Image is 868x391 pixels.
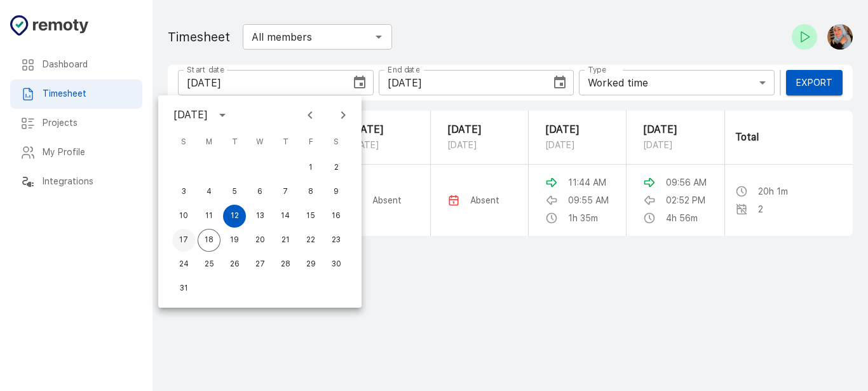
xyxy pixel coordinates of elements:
button: 21 [274,229,297,252]
p: [DATE] [545,137,609,153]
img: Malak Belabdi [827,24,853,50]
button: 24 [172,253,195,276]
button: 14 [274,205,297,228]
input: mm/dd/yyyy [379,70,543,95]
button: Open [370,28,388,46]
button: 11 [198,205,220,228]
div: Timesheet [10,79,142,109]
p: 20h 1m [758,185,788,198]
h6: Dashboard [43,58,132,72]
label: Type [588,64,606,75]
p: [DATE] [643,122,708,137]
h6: Projects [43,116,132,130]
p: 11:44 AM [568,176,606,189]
button: Malak Belabdi [822,19,853,55]
span: Monday [198,130,220,155]
span: Sunday [172,130,195,155]
p: [DATE] [447,122,512,137]
h6: Timesheet [43,87,132,101]
button: 8 [299,181,322,203]
button: 4 [198,181,220,203]
button: Previous month [299,104,321,126]
label: End date [388,64,419,75]
button: 30 [325,253,348,276]
input: mm/dd/yyyy [178,70,342,95]
div: Integrations [10,167,142,196]
button: 28 [274,253,297,276]
p: [DATE] [349,137,414,153]
button: 15 [299,205,322,228]
button: 13 [248,205,271,228]
button: 17 [172,229,195,252]
span: Tuesday [223,130,246,155]
button: 27 [248,253,271,276]
button: 7 [274,181,297,203]
button: 29 [299,253,322,276]
button: Choose date, selected date is Aug 18, 2025 [547,70,573,95]
span: Saturday [325,130,348,155]
p: 4h 56m [666,212,698,224]
p: 2 [758,203,763,216]
div: Projects [10,109,142,138]
button: 26 [223,253,246,276]
button: 1 [299,156,322,179]
p: Absent [372,194,402,207]
p: 09:56 AM [666,176,707,189]
button: Check-in [792,24,817,50]
button: 3 [172,181,195,203]
div: My Profile [10,138,142,167]
button: calendar view is open, switch to year view [212,104,233,126]
button: 6 [248,181,271,203]
h6: My Profile [43,146,132,160]
button: 10 [172,205,195,228]
span: Friday [299,130,322,155]
p: 1h 35m [568,212,598,224]
button: 20 [248,229,271,252]
p: 09:55 AM [568,194,609,207]
h1: Timesheet [168,27,230,47]
p: 02:52 PM [666,194,705,207]
div: Worked time [579,70,775,95]
button: 18 [198,229,220,252]
p: [DATE] [643,137,708,153]
button: 25 [198,253,220,276]
button: 12 [223,205,246,228]
button: 9 [325,181,348,203]
button: 19 [223,229,246,252]
button: 23 [325,229,348,252]
button: Choose date, selected date is Aug 12, 2025 [347,70,372,95]
span: Wednesday [248,130,271,155]
p: [DATE] [545,122,609,137]
label: Start date [187,64,224,75]
button: 5 [223,181,246,203]
h6: Integrations [43,175,132,189]
p: [DATE] [349,122,414,137]
button: Next month [332,104,354,126]
p: [DATE] [447,137,512,153]
p: Total [735,130,843,145]
p: Absent [470,194,499,207]
button: 2 [325,156,348,179]
button: 31 [172,277,195,300]
button: Export [786,70,843,95]
span: Thursday [274,130,297,155]
button: 22 [299,229,322,252]
button: 16 [325,205,348,228]
div: Dashboard [10,50,142,79]
div: [DATE] [173,107,208,123]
